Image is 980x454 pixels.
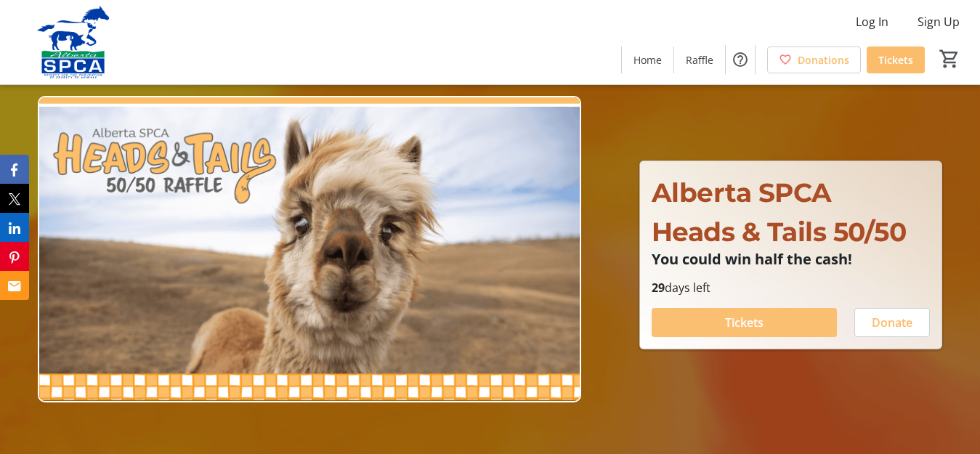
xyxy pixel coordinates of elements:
span: Alberta SPCA [652,177,832,208]
button: Donate [854,308,930,337]
button: Log In [844,10,900,33]
button: Sign Up [906,10,971,33]
span: Tickets [878,52,913,68]
a: Tickets [867,46,925,73]
a: Donations [767,46,861,73]
img: Alberta SPCA's Logo [9,6,138,78]
a: Home [622,46,673,73]
img: Campaign CTA Media Photo [38,96,582,402]
button: Help [726,45,755,74]
span: Heads & Tails 50/50 [652,216,907,248]
span: Raffle [686,52,713,68]
span: 29 [652,280,665,296]
span: Log In [856,13,888,31]
button: Cart [936,46,963,72]
button: Tickets [652,308,838,337]
p: You could win half the cash! [652,251,931,267]
span: Donations [798,52,849,68]
span: Sign Up [918,13,960,31]
span: Home [633,52,662,68]
span: Tickets [725,314,764,331]
a: Raffle [674,46,725,73]
span: Donate [872,314,912,331]
p: days left [652,279,931,296]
